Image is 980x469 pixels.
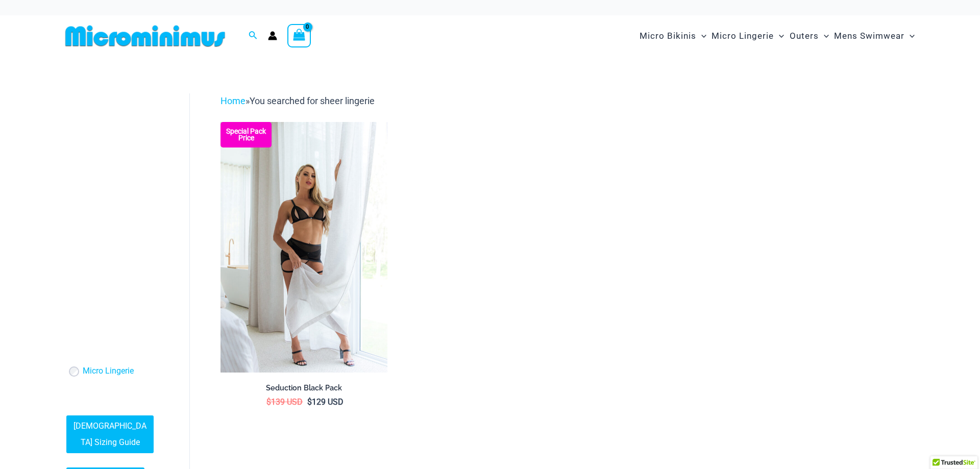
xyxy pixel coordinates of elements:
span: You searched for sheer lingerie [250,95,375,106]
a: Seduction Black 1034 Bra 6034 Bottom 5019 skirt 11 Seduction Black 1034 Bra 6034 Bottom 5019 skir... [220,122,387,372]
a: OutersMenu ToggleMenu Toggle [787,20,831,52]
span: » [220,95,375,106]
a: Account icon link [268,31,277,40]
img: Seduction Black 1034 Bra 6034 Bottom 5019 skirt 11 [220,122,387,372]
span: Outers [790,23,819,49]
span: Micro Lingerie [712,23,774,49]
span: Micro Bikinis [640,23,696,49]
img: MM SHOP LOGO FLAT [61,24,229,47]
a: Seduction Black Pack [220,383,387,397]
bdi: 129 USD [307,397,344,407]
span: $ [266,397,271,407]
span: Menu Toggle [696,23,706,49]
span: Mens Swimwear [834,23,904,49]
a: Mens SwimwearMenu ToggleMenu Toggle [831,20,917,52]
a: [DEMOGRAPHIC_DATA] Sizing Guide [66,415,154,453]
span: Menu Toggle [904,23,915,49]
span: Menu Toggle [819,23,829,49]
bdi: 139 USD [266,397,303,407]
a: View Shopping Cart, empty [287,24,311,47]
a: Micro Lingerie [83,366,134,377]
a: Home [220,95,246,106]
a: Micro LingerieMenu ToggleMenu Toggle [709,20,787,52]
nav: Site Navigation [635,19,919,53]
b: Special Pack Price [220,128,272,141]
span: Menu Toggle [774,23,784,49]
a: Micro BikinisMenu ToggleMenu Toggle [637,20,709,52]
span: $ [307,397,312,407]
h2: Seduction Black Pack [220,383,387,393]
a: Search icon link [249,30,258,42]
iframe: TrustedSite Certified [66,85,158,289]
